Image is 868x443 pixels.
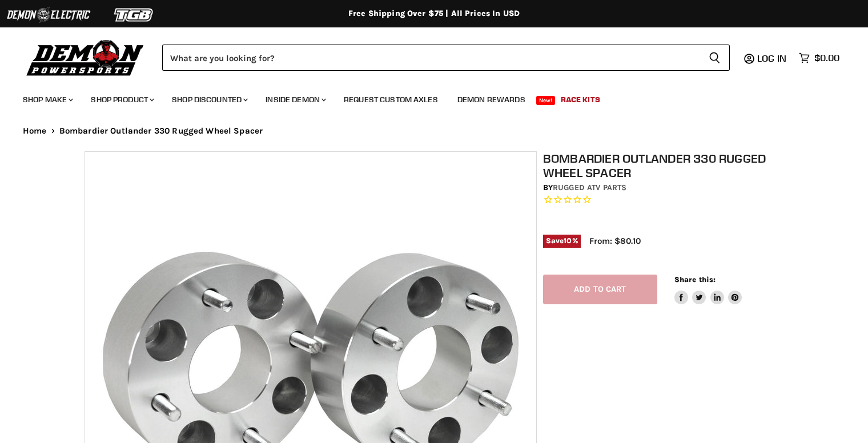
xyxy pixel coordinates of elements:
[543,182,790,194] div: by
[757,53,786,64] span: Log in
[536,96,556,105] span: New!
[257,88,333,111] a: Inside Demon
[674,275,716,284] span: Share this:
[91,4,177,26] img: TGB Logo 2
[163,88,255,111] a: Shop Discounted
[564,236,572,245] span: 10
[814,53,839,63] span: $0.00
[162,45,730,71] form: Product
[449,88,534,111] a: Demon Rewards
[553,183,626,192] a: Rugged ATV Parts
[162,45,700,71] input: Search
[14,83,837,111] ul: Main menu
[14,88,80,111] a: Shop Make
[6,4,91,26] img: Demon Electric Logo 2
[543,194,790,206] span: Rated 0.0 out of 5 stars 0 reviews
[700,45,730,71] button: Search
[543,235,581,247] span: Save %
[543,151,790,180] h1: Bombardier Outlander 330 Rugged Wheel Spacer
[335,88,447,111] a: Request Custom Axles
[793,50,845,66] a: $0.00
[82,88,161,111] a: Shop Product
[23,37,148,78] img: Demon Powersports
[752,53,793,63] a: Log in
[23,126,47,136] a: Home
[59,126,263,136] span: Bombardier Outlander 330 Rugged Wheel Spacer
[552,88,609,111] a: Race Kits
[589,236,641,246] span: From: $80.10
[674,275,742,305] aside: Share this:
